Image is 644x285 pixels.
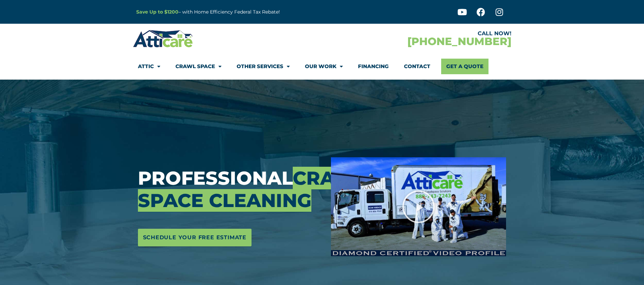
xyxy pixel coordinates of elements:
[136,8,355,16] p: – with Home Efficiency Federal Tax Rebate!
[136,9,178,15] a: Save Up to $1200
[358,59,389,74] a: Financing
[305,59,343,74] a: Our Work
[138,59,160,74] a: Attic
[441,59,488,74] a: Get A Quote
[143,232,247,243] span: Schedule Your Free Estimate
[402,190,435,224] div: Play Video
[175,59,221,74] a: Crawl Space
[138,167,367,212] span: Crawl Space Cleaning
[138,59,506,74] nav: Menu
[404,59,430,74] a: Contact
[237,59,290,74] a: Other Services
[138,167,321,212] h3: Professional
[138,229,252,246] a: Schedule Your Free Estimate
[322,31,511,36] div: CALL NOW!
